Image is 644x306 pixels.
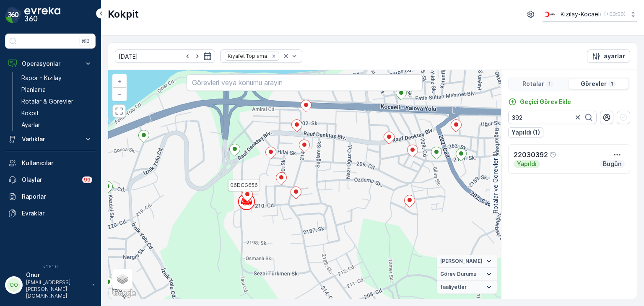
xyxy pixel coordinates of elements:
span: − [118,90,122,97]
button: Operasyonlar [5,55,96,72]
img: logo_dark-DEwI_e13.png [24,7,60,23]
p: Planlama [21,86,46,94]
input: Görevleri Ara [508,111,597,124]
p: Rotalar & Görevler [21,97,73,106]
p: Varlıklar [22,135,79,143]
p: 99 [84,176,91,183]
a: Geçici Görev Ekle [508,98,571,106]
span: v 1.51.0 [5,264,96,269]
button: Yapıldı (1) [508,127,543,137]
a: Ayarlar [18,119,96,131]
a: Olaylar99 [5,171,96,188]
a: Layers [113,270,132,288]
p: Kokpit [108,8,139,21]
summary: Görev Durumu [437,268,497,281]
p: Rotalar [522,80,544,88]
button: OOOnur[EMAIL_ADDRESS][PERSON_NAME][DOMAIN_NAME] [5,271,96,299]
p: ayarlar [604,52,625,60]
a: Raporlar [5,188,96,205]
div: Kıyafet Toplama [225,52,268,60]
p: Ayarlar [21,121,40,129]
p: Kızılay-Kocaeli [561,10,601,18]
a: Planlama [18,84,96,96]
p: Kullanıcılar [22,159,92,167]
p: Olaylar [22,176,77,184]
div: Remove Kıyafet Toplama [269,53,278,60]
p: ( +03:00 ) [604,11,626,18]
p: ⌘B [81,38,90,44]
a: Rotalar & Görevler [18,96,96,107]
button: Varlıklar [5,131,96,148]
span: + [118,78,122,85]
p: Raporlar [22,192,92,201]
span: faaliyetler [440,284,467,290]
p: Yapıldı (1) [512,128,540,137]
summary: [PERSON_NAME] [437,255,497,268]
p: Bugün [602,160,622,168]
a: Bu bölgeyi Google Haritalar'da açın (yeni pencerede açılır) [110,288,138,299]
div: OO [7,278,21,292]
a: Rapor - Kızılay [18,72,96,84]
p: Kokpit [21,109,39,117]
span: Görev Durumu [440,271,476,277]
button: ayarlar [587,49,630,63]
img: k%C4%B1z%C4%B1lay_0jL9uU1.png [543,10,557,19]
img: logo [5,7,22,23]
a: Yakınlaştır [113,75,126,88]
a: Kokpit [18,107,96,119]
p: Evraklar [22,209,92,218]
p: 1 [548,80,552,87]
input: dd/mm/yyyy [115,49,215,63]
input: Görevleri veya konumu arayın [187,74,422,91]
div: Yardım Araç İkonu [550,151,556,158]
p: Operasyonlar [22,60,79,68]
span: [PERSON_NAME] [440,258,483,265]
a: Evraklar [5,205,96,222]
p: 1 [610,80,614,87]
img: Google [110,288,138,299]
p: Görevler [581,80,607,88]
a: Uzaklaştır [113,88,126,100]
summary: faaliyetler [437,281,497,294]
p: Rapor - Kızılay [21,74,62,82]
a: Kullanıcılar [5,155,96,171]
p: [EMAIL_ADDRESS][PERSON_NAME][DOMAIN_NAME] [26,279,88,299]
p: Geçici Görev Ekle [520,98,571,106]
p: 22030392 [514,150,548,160]
p: Rotalar ve Görevler [491,158,500,213]
button: Kızılay-Kocaeli(+03:00) [543,7,637,22]
p: Yapıldı [516,160,538,168]
p: Onur [26,271,88,279]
